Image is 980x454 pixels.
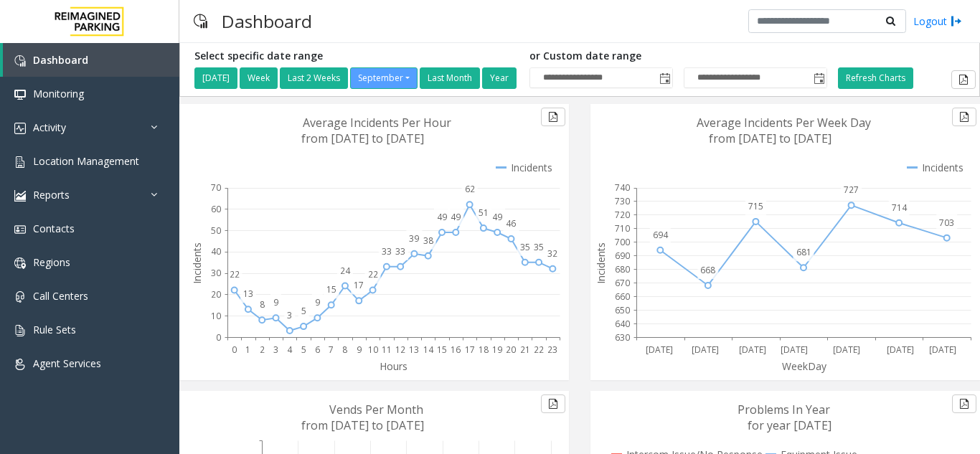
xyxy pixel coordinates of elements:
[382,245,392,257] text: 33
[33,356,101,370] span: Agent Services
[409,344,419,356] text: 13
[423,235,433,247] text: 38
[479,207,489,219] text: 51
[287,344,293,356] text: 4
[437,211,447,223] text: 49
[194,50,519,62] h5: Select specific date range
[420,67,480,89] button: Last Month
[14,123,26,134] img: 'icon'
[615,236,630,248] text: 700
[329,344,334,356] text: 7
[892,202,908,214] text: 714
[211,310,221,322] text: 10
[342,344,347,356] text: 8
[520,344,530,356] text: 21
[838,67,913,89] button: Refresh Charts
[14,55,26,67] img: 'icon'
[700,264,715,276] text: 668
[615,331,630,344] text: 630
[529,50,827,62] h5: or Custom date range
[243,288,253,300] text: 13
[273,344,278,356] text: 3
[194,67,237,89] button: [DATE]
[615,304,630,316] text: 650
[951,70,976,89] button: Export to pdf
[33,53,88,67] span: Dashboard
[781,344,808,356] text: [DATE]
[656,68,672,88] span: Toggle popup
[738,402,830,417] text: Problems In Year
[14,156,26,168] img: 'icon'
[368,268,378,280] text: 22
[33,87,84,100] span: Monitoring
[14,325,26,336] img: 'icon'
[260,344,265,356] text: 2
[748,200,763,212] text: 715
[211,267,221,279] text: 30
[748,417,831,433] text: for year [DATE]
[653,229,669,241] text: 694
[541,394,565,413] button: Export to pdf
[423,344,434,356] text: 14
[3,43,179,77] a: Dashboard
[382,344,392,356] text: 11
[929,344,956,356] text: [DATE]
[211,203,221,215] text: 60
[913,14,962,29] a: Logout
[492,211,502,223] text: 49
[357,344,362,356] text: 9
[811,68,826,88] span: Toggle popup
[211,181,221,194] text: 70
[340,265,351,277] text: 24
[437,344,447,356] text: 15
[482,67,517,89] button: Year
[534,344,544,356] text: 22
[303,115,451,131] text: Average Incidents Per Hour
[211,224,221,237] text: 50
[230,268,240,280] text: 22
[939,217,954,229] text: 703
[697,115,871,131] text: Average Incidents Per Week Day
[368,344,378,356] text: 10
[952,108,976,126] button: Export to pdf
[739,344,766,356] text: [DATE]
[451,344,461,356] text: 16
[615,222,630,235] text: 710
[547,344,557,356] text: 23
[520,241,530,253] text: 35
[782,359,827,373] text: WeekDay
[465,344,475,356] text: 17
[273,296,278,308] text: 9
[547,247,557,260] text: 32
[796,246,811,258] text: 681
[709,131,831,146] text: from [DATE] to [DATE]
[541,108,565,126] button: Export to pdf
[380,359,407,373] text: Hours
[301,131,424,146] text: from [DATE] to [DATE]
[395,344,405,356] text: 12
[301,344,306,356] text: 5
[211,288,221,301] text: 20
[287,309,292,321] text: 3
[692,344,719,356] text: [DATE]
[245,344,250,356] text: 1
[951,14,962,29] img: logout
[492,344,502,356] text: 19
[194,4,207,39] img: pageIcon
[506,344,516,356] text: 20
[395,245,405,257] text: 33
[833,344,860,356] text: [DATE]
[646,344,673,356] text: [DATE]
[14,291,26,303] img: 'icon'
[615,250,630,262] text: 690
[280,67,348,89] button: Last 2 Weeks
[14,224,26,235] img: 'icon'
[33,289,88,303] span: Call Centers
[465,183,475,195] text: 62
[615,263,630,275] text: 680
[506,217,516,230] text: 46
[615,181,630,194] text: 740
[615,209,630,221] text: 720
[190,242,204,284] text: Incidents
[451,211,461,223] text: 49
